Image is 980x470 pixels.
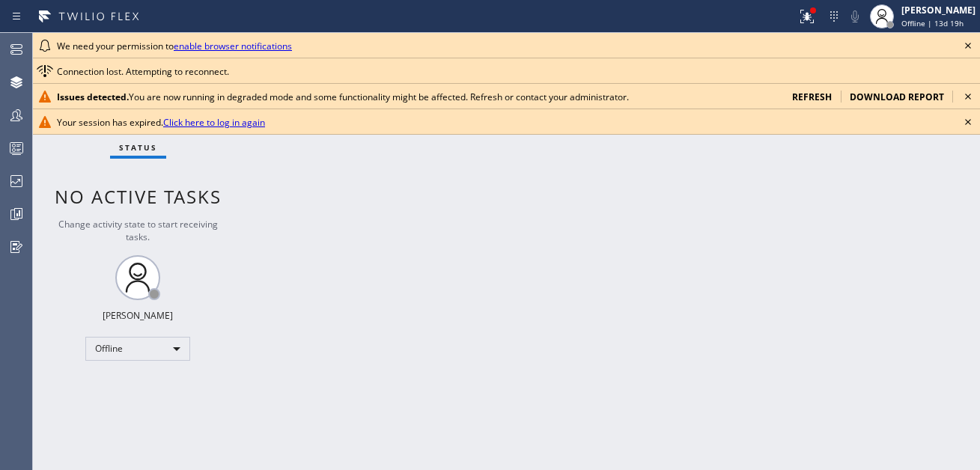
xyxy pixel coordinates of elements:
button: Mute [844,6,865,27]
a: Click here to log in again [163,116,265,129]
span: Offline | 13d 19h [901,18,964,28]
div: [PERSON_NAME] [103,309,173,322]
span: No active tasks [55,184,222,209]
div: You are now running in degraded mode and some functionality might be affected. Refresh or contact... [57,91,780,103]
span: download report [850,91,944,103]
span: refresh [792,91,832,103]
span: Status [119,142,157,153]
span: Connection lost. Attempting to reconnect. [57,65,229,78]
span: We need your permission to [57,40,292,52]
a: enable browser notifications [174,40,292,52]
div: Offline [85,337,190,361]
span: Change activity state to start receiving tasks. [58,218,218,243]
div: [PERSON_NAME] [901,4,976,16]
span: Your session has expired. [57,116,265,129]
b: Issues detected. [57,91,129,103]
